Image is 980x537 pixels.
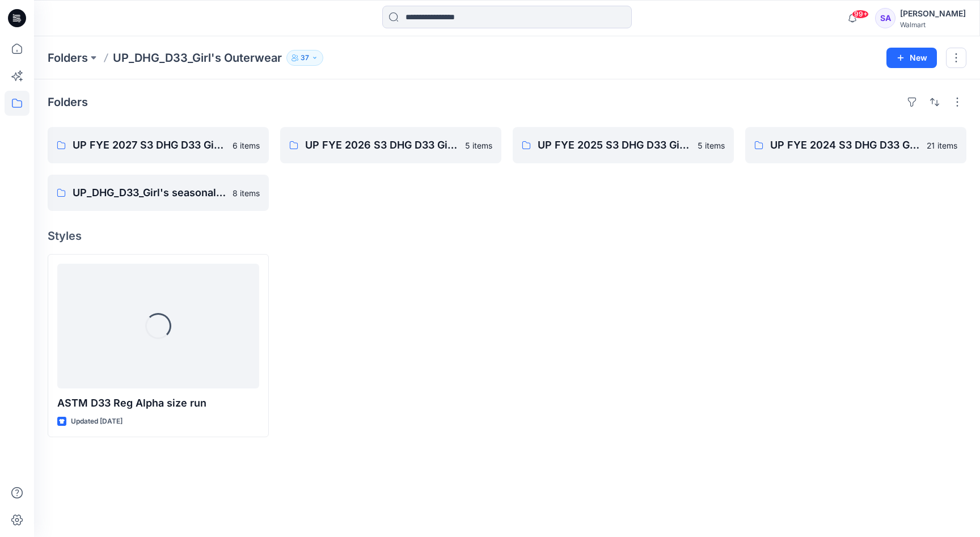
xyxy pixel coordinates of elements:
div: [PERSON_NAME] [900,7,966,20]
a: Folders [48,50,88,66]
div: SA [875,8,895,28]
p: 8 items [233,187,260,199]
a: UP FYE 2027 S3 DHG D33 Girls Outerwear6 items [48,127,269,163]
p: 6 items [233,139,260,151]
div: Walmart [900,20,966,29]
p: ASTM D33 Reg Alpha size run [57,395,259,411]
p: UP FYE 2027 S3 DHG D33 Girls Outerwear [73,137,226,153]
p: 5 items [698,139,725,151]
button: 37 [286,50,323,66]
h4: Folders [48,95,88,109]
a: UP FYE 2024 S3 DHG D33 Girls Outerwear21 items [745,127,966,163]
p: UP FYE 2024 S3 DHG D33 Girls Outerwear [770,137,920,153]
a: UP FYE 2026 S3 DHG D33 Girls Outerwear5 items [280,127,501,163]
p: Updated [DATE] [71,416,122,428]
button: New [886,48,937,68]
span: 99+ [852,10,869,19]
p: UP_DHG_D33_Girl's seasonal Board [73,185,226,201]
a: UP_DHG_D33_Girl's seasonal Board8 items [48,175,269,211]
a: UP FYE 2025 S3 DHG D33 Girls Outerwear5 items [513,127,734,163]
p: 37 [301,52,309,64]
p: 5 items [465,139,492,151]
p: 21 items [927,139,957,151]
h4: Styles [48,229,966,243]
p: UP FYE 2026 S3 DHG D33 Girls Outerwear [305,137,458,153]
p: UP FYE 2025 S3 DHG D33 Girls Outerwear [538,137,691,153]
p: UP_DHG_D33_Girl's Outerwear [113,50,282,66]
